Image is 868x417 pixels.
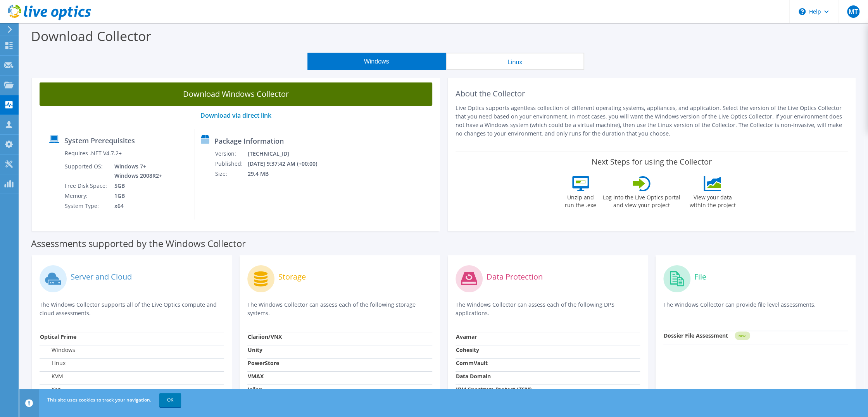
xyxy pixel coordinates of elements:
[602,191,681,209] label: Log into the Live Optics portal and view your project
[109,191,164,201] td: 1GB
[40,386,61,393] label: Xen
[215,169,247,179] td: Size:
[215,159,247,169] td: Published:
[40,346,75,354] label: Windows
[248,386,262,393] strong: Isilon
[31,240,246,247] label: Assessments supported by the Windows Collector
[40,300,224,317] p: The Windows Collector supports all of the Live Optics compute and cloud assessments.
[159,393,181,407] a: OK
[307,53,446,70] button: Windows
[847,5,859,18] span: MT
[487,273,543,281] label: Data Protection
[215,149,247,159] td: Version:
[248,346,262,354] strong: Unity
[456,372,491,380] strong: Data Domain
[278,273,306,281] label: Storage
[71,273,132,281] label: Server and Cloud
[40,372,63,380] label: KVM
[738,334,746,338] tspan: NEW!
[109,181,164,191] td: 5GB
[247,159,327,169] td: [DATE] 9:37:42 AM (+00:00)
[694,273,706,281] label: File
[247,149,327,159] td: [TECHNICAL_ID]
[200,111,271,120] a: Download via direct link
[31,27,151,45] label: Download Collector
[663,300,848,316] p: The Windows Collector can provide file level assessments.
[592,157,711,166] label: Next Steps for using the Collector
[248,359,279,367] strong: PowerStore
[456,346,479,354] strong: Cohesity
[214,137,284,145] label: Package Information
[247,300,432,317] p: The Windows Collector can assess each of the following storage systems.
[563,191,599,209] label: Unzip and run the .exe
[664,332,728,339] strong: Dossier File Assessment
[65,149,122,157] label: Requires .NET V4.7.2+
[40,333,76,340] strong: Optical Prime
[456,89,848,98] h2: About the Collector
[248,372,264,380] strong: VMAX
[456,386,532,393] strong: IBM Spectrum Protect (TSM)
[40,359,66,367] label: Linux
[456,359,488,367] strong: CommVault
[248,333,282,340] strong: Clariion/VNX
[109,161,164,181] td: Windows 7+ Windows 2008R2+
[64,201,109,211] td: System Type:
[446,53,584,70] button: Linux
[685,191,740,209] label: View your data within the project
[64,191,109,201] td: Memory:
[109,201,164,211] td: x64
[47,396,151,403] span: This site uses cookies to track your navigation.
[456,333,477,340] strong: Avamar
[64,181,109,191] td: Free Disk Space:
[64,137,135,144] label: System Prerequisites
[247,169,327,179] td: 29.4 MB
[456,104,848,138] p: Live Optics supports agentless collection of different operating systems, appliances, and applica...
[799,8,806,15] svg: \n
[40,82,432,106] a: Download Windows Collector
[456,300,640,317] p: The Windows Collector can assess each of the following DPS applications.
[64,161,109,181] td: Supported OS:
